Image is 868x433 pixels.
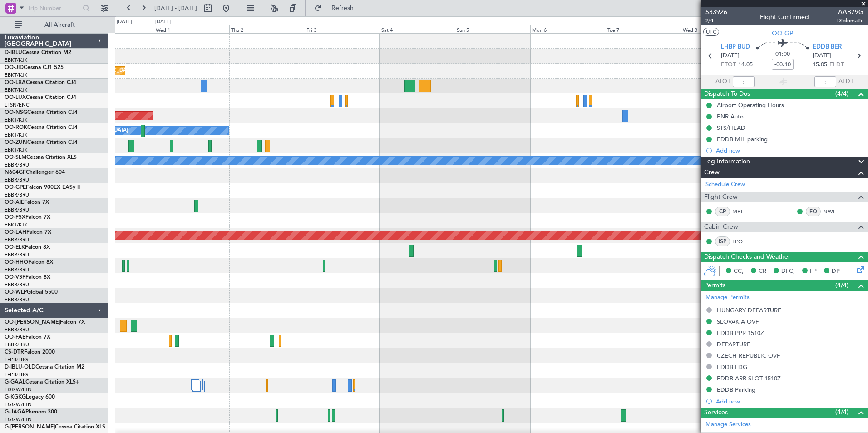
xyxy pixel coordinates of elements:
div: [DATE] [155,18,171,26]
input: Trip Number [28,1,80,15]
span: CR [759,267,766,276]
a: G-[PERSON_NAME]Cessna Citation XLS [5,424,105,430]
div: Thu 2 [229,25,305,33]
span: Diplomatic [837,17,863,25]
a: OO-LXACessna Citation CJ4 [5,80,76,85]
span: 01:00 [775,50,790,59]
div: Sat 4 [380,25,455,33]
div: CP [715,207,730,216]
span: [DATE] - [DATE] [154,4,197,12]
div: Add new [716,398,863,405]
div: EDDB ARR SLOT 1510Z [717,374,781,382]
span: All Aircraft [24,22,96,28]
a: OO-WLPGlobal 5500 [5,290,58,295]
div: PNR Auto [717,113,744,120]
span: ALDT [838,77,853,86]
a: EGGW/LTN [5,416,32,423]
div: Sun 5 [455,25,530,33]
div: EDDB MIL parking [717,135,768,143]
span: D-IBLU-OLD [5,364,35,370]
a: Manage Services [705,420,751,429]
a: EBBR/BRU [5,326,29,333]
a: D-IBLU-OLDCessna Citation M2 [5,364,84,370]
span: Cabin Crew [704,222,738,232]
div: Wed 1 [154,25,229,33]
a: OO-NSGCessna Citation CJ4 [5,110,78,115]
div: [DATE] [117,18,132,26]
a: OO-LAHFalcon 7X [5,230,51,235]
span: OO-LXA [5,80,26,85]
a: LFSN/ENC [5,102,30,108]
span: 533926 [705,7,727,17]
span: OO-LAH [5,230,26,235]
span: OO-NSG [5,110,27,115]
a: EBKT/KJK [5,221,27,228]
div: Tue 30 [79,25,154,33]
div: Wed 8 [681,25,756,33]
span: DP [832,267,840,276]
a: OO-FSXFalcon 7X [5,215,50,220]
a: OO-[PERSON_NAME]Falcon 7X [5,320,85,325]
div: ISP [715,236,730,246]
span: OO-ELK [5,245,25,250]
span: G-KGKG [5,394,26,400]
div: Add new [716,147,863,154]
span: OO-HHO [5,260,28,265]
a: EBKT/KJK [5,87,27,93]
a: EBBR/BRU [5,281,29,288]
a: OO-ROKCessna Citation CJ4 [5,125,78,130]
span: [DATE] [813,51,831,60]
span: (4/4) [835,407,848,417]
a: CS-DTRFalcon 2000 [5,349,55,355]
span: Dispatch Checks and Weather [704,252,790,262]
a: EBBR/BRU [5,162,29,168]
a: OO-FAEFalcon 7X [5,335,50,340]
span: Leg Information [704,157,750,167]
span: OO-JID [5,65,24,70]
span: OO-[PERSON_NAME] [5,320,60,325]
a: OO-LUXCessna Citation CJ4 [5,95,76,100]
span: (4/4) [835,89,848,98]
a: Manage Permits [705,293,750,302]
span: (4/4) [835,280,848,290]
div: EDDB Parking [717,386,755,394]
a: OO-JIDCessna CJ1 525 [5,65,64,70]
span: FP [810,267,817,276]
a: NWI [823,207,843,216]
div: Tue 7 [606,25,681,33]
span: [DATE] [721,51,740,60]
a: EBBR/BRU [5,192,29,198]
span: CC, [734,267,744,276]
a: EBBR/BRU [5,341,29,348]
span: ATOT [715,77,730,86]
span: ETOT [721,60,736,69]
div: STS/HEAD [717,124,745,132]
a: EBBR/BRU [5,296,29,303]
a: LFPB/LBG [5,371,28,378]
button: Refresh [310,1,365,15]
span: G-GAAL [5,379,25,385]
a: Schedule Crew [705,180,745,189]
span: Permits [704,280,725,291]
div: FO [806,207,821,216]
a: G-GAALCessna Citation XLS+ [5,379,79,385]
div: Mon 6 [530,25,606,33]
span: Services [704,408,728,418]
div: Airport Operating Hours [717,101,784,109]
a: EBBR/BRU [5,177,29,183]
div: Flight Confirmed [760,12,809,22]
span: 14:05 [738,60,753,69]
span: DFC, [781,267,795,276]
a: D-IBLUCessna Citation M2 [5,50,71,55]
span: OO-ZUN [5,140,27,145]
a: LPO [732,237,753,246]
div: Fri 3 [305,25,380,33]
a: G-KGKGLegacy 600 [5,394,55,400]
span: Flight Crew [704,192,738,202]
a: EBBR/BRU [5,236,29,243]
span: OO-FSX [5,215,25,220]
span: OO-ROK [5,125,27,130]
a: EBBR/BRU [5,251,29,258]
span: G-[PERSON_NAME] [5,424,55,430]
span: ELDT [829,60,844,69]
